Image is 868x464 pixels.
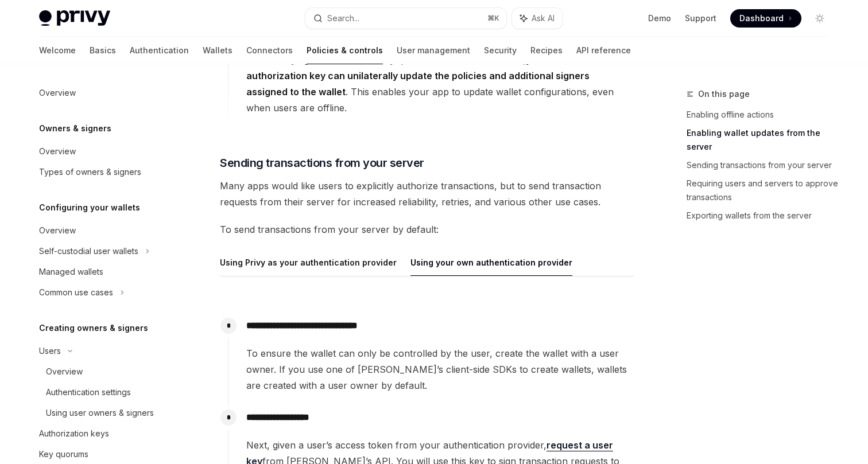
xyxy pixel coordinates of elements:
[30,162,177,182] a: Types of owners & signers
[220,249,397,276] button: Using Privy as your authentication provider
[30,83,177,103] a: Overview
[687,156,838,174] a: Sending transactions from your server
[30,403,177,423] a: Using user owners & signers
[576,37,631,64] a: API reference
[39,86,76,100] div: Overview
[648,13,671,24] a: Demo
[220,178,634,210] span: Many apps would like users to explicitly authorize transactions, but to send transaction requests...
[307,37,383,64] a: Policies & controls
[39,122,111,135] h5: Owners & signers
[39,427,109,440] div: Authorization keys
[30,220,177,241] a: Overview
[39,224,76,237] div: Overview
[246,37,293,64] a: Connectors
[39,37,76,64] a: Welcome
[30,423,177,444] a: Authorization keys
[203,37,232,64] a: Wallets
[687,106,838,124] a: Enabling offline actions
[30,262,177,282] a: Managed wallets
[811,9,829,28] button: Toggle dark mode
[397,37,470,64] a: User management
[327,11,359,25] div: Search...
[246,345,633,393] span: To ensure the wallet can only be controlled by the user, create the wallet with a user owner. If ...
[685,13,716,24] a: Support
[739,13,784,24] span: Dashboard
[484,37,517,64] a: Security
[46,385,131,399] div: Authentication settings
[39,145,76,158] div: Overview
[90,37,116,64] a: Basics
[39,321,148,335] h5: Creating owners & signers
[246,52,633,116] span: As a satisfying member of the key quorum that owns the wallet, . This enables your app to update ...
[532,13,555,24] span: Ask AI
[687,124,838,156] a: Enabling wallet updates from the server
[530,37,563,64] a: Recipes
[39,201,140,215] h5: Configuring your wallets
[39,447,88,461] div: Key quorums
[39,286,113,299] div: Common use cases
[730,9,801,28] a: Dashboard
[410,249,572,276] button: Using your own authentication provider
[246,54,590,98] strong: your server’s authorization key can unilaterally update the policies and additional signers assig...
[30,141,177,162] a: Overview
[698,87,750,101] span: On this page
[30,361,177,382] a: Overview
[687,174,838,206] a: Requiring users and servers to approve transactions
[39,10,110,26] img: light logo
[305,8,506,29] button: Search...⌘K
[46,365,83,379] div: Overview
[39,344,61,358] div: Users
[687,206,838,225] a: Exporting wallets from the server
[39,244,138,258] div: Self-custodial user wallets
[46,406,154,420] div: Using user owners & signers
[487,14,499,23] span: ⌘ K
[220,221,634,237] span: To send transactions from your server by default:
[220,155,424,171] span: Sending transactions from your server
[39,265,103,279] div: Managed wallets
[30,382,177,403] a: Authentication settings
[39,165,141,179] div: Types of owners & signers
[130,37,189,64] a: Authentication
[512,8,563,29] button: Ask AI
